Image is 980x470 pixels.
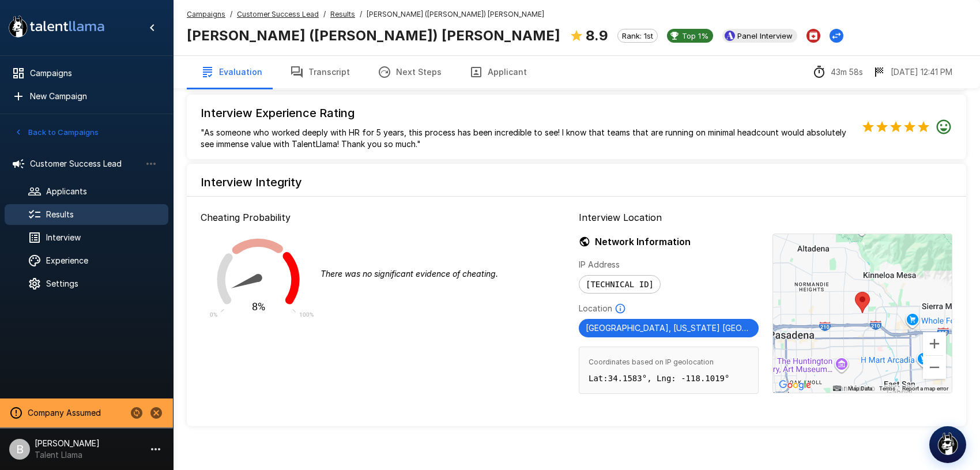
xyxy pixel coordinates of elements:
[237,10,319,18] u: Customer Success Lead
[589,356,749,368] span: Coordinates based on IP geolocation
[187,27,560,44] b: [PERSON_NAME] ([PERSON_NAME]) [PERSON_NAME]
[364,56,455,88] button: Next Steps
[733,31,797,40] span: Panel Interview
[230,9,232,20] span: /
[879,385,895,392] a: Terms (opens in new tab)
[330,10,355,18] u: Results
[187,173,966,191] h6: Interview Integrity
[579,323,759,333] span: [GEOGRAPHIC_DATA], [US_STATE] [GEOGRAPHIC_DATA]
[586,27,608,44] b: 8.9
[923,332,946,355] button: Zoom in
[830,29,843,43] button: Change Stage
[579,210,952,224] p: Interview Location
[902,385,948,392] a: Report a map error
[210,311,217,318] text: 0%
[812,65,863,79] div: The time between starting and completing the interview
[872,65,952,79] div: The date and time when the interview was completed
[589,373,749,384] p: Lat: 34.1583 °, Lng: -118.1019 °
[455,56,541,88] button: Applicant
[323,9,326,20] span: /
[299,311,314,318] text: 100%
[187,10,225,18] u: Campaigns
[201,104,857,122] h6: Interview Experience Rating
[776,378,814,393] img: Google
[360,9,362,20] span: /
[276,56,364,88] button: Transcript
[776,378,814,393] a: Open this area in Google Maps (opens a new window)
[579,280,660,289] span: [TECHNICAL_ID]
[321,269,498,279] i: There was no significant evidence of cheating.
[579,234,759,250] h6: Network Information
[615,303,626,314] svg: Based on IP Address and not guaranteed to be accurate
[722,29,797,43] div: View profile in Ashby
[923,356,946,379] button: Zoom out
[848,385,872,393] button: Map Data
[201,127,857,150] p: "As someone who worked deeply with HR for 5 years, this process has been incredible to see! I kno...
[806,29,820,43] button: Archive Applicant
[252,300,265,312] text: 8%
[677,31,713,40] span: Top 1%
[187,56,276,88] button: Evaluation
[367,9,544,20] span: [PERSON_NAME] ([PERSON_NAME]) [PERSON_NAME]
[725,31,735,41] img: ashbyhq_logo.jpeg
[579,303,612,314] p: Location
[201,210,574,224] p: Cheating Probability
[831,66,863,78] p: 43m 58s
[833,385,841,393] button: Keyboard shortcuts
[936,432,959,455] img: logo_glasses@2x.png
[579,259,759,270] p: IP Address
[618,31,657,40] span: Rank: 1st
[891,66,952,78] p: [DATE] 12:41 PM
